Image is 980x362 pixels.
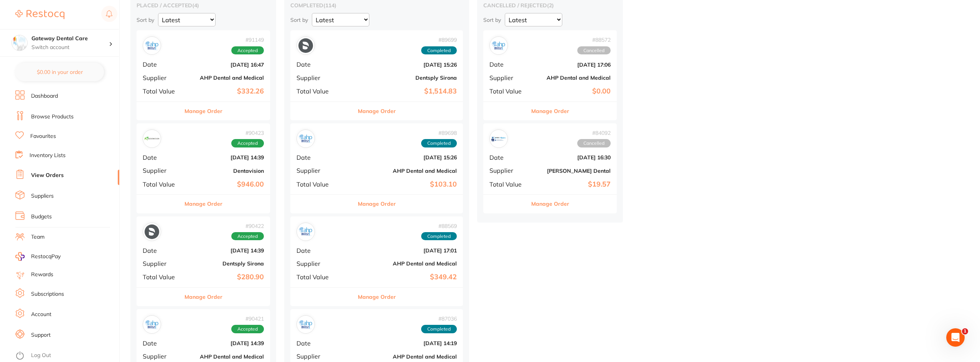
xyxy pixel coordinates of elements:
[31,290,64,298] a: Subscriptions
[534,87,611,95] b: $0.00
[231,223,264,229] span: # 90422
[231,316,264,322] span: # 90421
[354,180,457,188] b: $103.10
[358,102,396,120] button: Manage Order
[145,224,159,239] img: Dentsply Sirona
[298,38,313,53] img: Dentsply Sirona
[31,233,44,241] a: Team
[296,74,348,81] span: Supplier
[298,224,313,239] img: AHP Dental and Medical
[421,223,457,229] span: # 88569
[231,37,264,43] span: # 91149
[354,247,457,254] b: [DATE] 17:01
[354,354,457,360] b: AHP Dental and Medical
[296,274,348,280] span: Total Value
[187,75,264,81] b: AHP Dental and Medical
[421,325,457,333] span: Completed
[187,87,264,95] b: $332.26
[534,168,611,174] b: [PERSON_NAME] Dental
[31,172,64,179] a: View Orders
[31,92,58,100] a: Dashboard
[296,260,348,267] span: Supplier
[187,154,264,161] b: [DATE] 14:39
[187,273,264,281] b: $280.90
[577,139,611,147] span: Cancelled
[143,353,181,360] span: Supplier
[296,247,348,254] span: Date
[354,154,457,161] b: [DATE] 15:26
[12,35,27,51] img: Gateway Dental Care
[296,340,348,347] span: Date
[31,113,74,121] a: Browse Products
[534,75,611,81] b: AHP Dental and Medical
[296,181,348,188] span: Total Value
[143,88,181,95] span: Total Value
[296,353,348,360] span: Supplier
[491,38,506,53] img: AHP Dental and Medical
[354,62,457,68] b: [DATE] 15:26
[143,74,181,81] span: Supplier
[137,216,270,306] div: Dentsply Sirona#90422AcceptedDate[DATE] 14:39SupplierDentsply SironaTotal Value$280.90Manage Order
[31,192,54,200] a: Suppliers
[354,340,457,346] b: [DATE] 14:19
[15,350,117,362] button: Log Out
[421,316,457,322] span: # 87036
[145,131,159,146] img: Dentavision
[231,232,264,241] span: Accepted
[15,10,64,19] img: Restocq Logo
[534,62,611,68] b: [DATE] 17:06
[296,167,348,174] span: Supplier
[483,2,617,9] h2: cancelled / rejected ( 2 )
[421,130,457,136] span: # 89698
[296,61,348,68] span: Date
[145,38,159,53] img: AHP Dental and Medical
[187,340,264,346] b: [DATE] 14:39
[31,35,109,43] h4: Gateway Dental Care
[489,167,528,174] span: Supplier
[962,328,968,334] span: 1
[137,2,270,9] h2: placed / accepted ( 4 )
[137,16,154,23] p: Sort by
[15,252,25,261] img: RestocqPay
[15,252,61,261] a: RestocqPay
[31,213,52,221] a: Budgets
[143,274,181,280] span: Total Value
[231,130,264,136] span: # 90423
[358,288,396,306] button: Manage Order
[298,317,313,332] img: AHP Dental and Medical
[489,61,528,68] span: Date
[31,271,53,278] a: Rewards
[187,247,264,254] b: [DATE] 14:39
[187,62,264,68] b: [DATE] 16:47
[354,75,457,81] b: Dentsply Sirona
[143,154,181,161] span: Date
[489,74,528,81] span: Supplier
[489,154,528,161] span: Date
[231,325,264,333] span: Accepted
[31,311,51,318] a: Account
[298,131,313,146] img: AHP Dental and Medical
[31,352,51,359] a: Log Out
[483,16,501,23] p: Sort by
[184,288,222,306] button: Manage Order
[296,88,348,95] span: Total Value
[421,232,457,241] span: Completed
[577,130,611,136] span: # 84092
[145,317,159,332] img: AHP Dental and Medical
[15,63,104,81] button: $0.00 in your order
[421,139,457,147] span: Completed
[421,37,457,43] span: # 89699
[137,123,270,213] div: Dentavision#90423AcceptedDate[DATE] 14:39SupplierDentavisionTotal Value$946.00Manage Order
[187,260,264,267] b: Dentsply Sirona
[184,102,222,120] button: Manage Order
[31,331,51,339] a: Support
[137,30,270,120] div: AHP Dental and Medical#91149AcceptedDate[DATE] 16:47SupplierAHP Dental and MedicalTotal Value$332...
[290,2,463,9] h2: completed ( 114 )
[489,181,528,188] span: Total Value
[296,154,348,161] span: Date
[534,180,611,188] b: $19.57
[946,328,965,347] iframe: Intercom live chat
[143,61,181,68] span: Date
[143,167,181,174] span: Supplier
[534,154,611,161] b: [DATE] 16:30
